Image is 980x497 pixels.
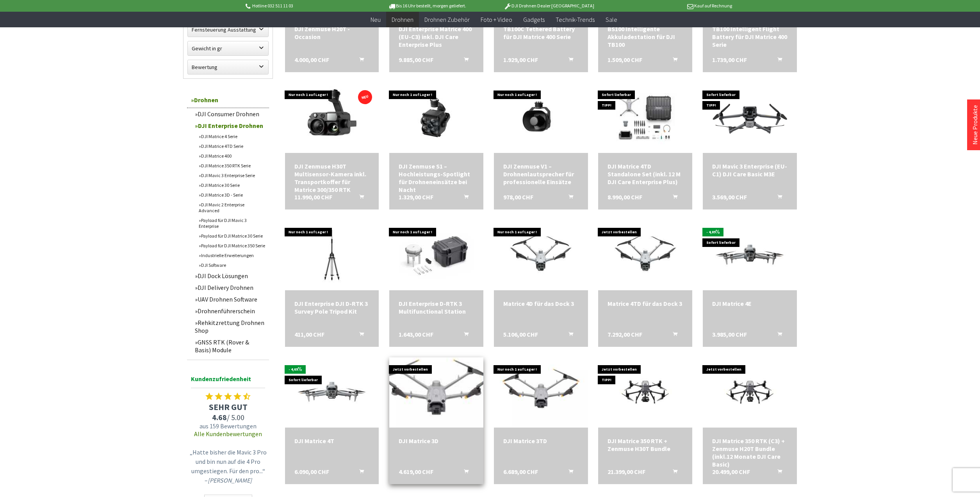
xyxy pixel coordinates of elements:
[703,229,797,282] img: DJI Matrice 4E
[663,193,682,203] button: In den Warenkorb
[371,345,502,440] img: DJI Matrice 3D
[366,1,488,11] p: Bis 16 Uhr bestellt, morgen geliefert.
[559,56,578,66] button: In den Warenkorb
[399,193,433,201] span: 1.329,00 CHF
[608,162,683,186] a: DJI Matrice 4TD Standalone Set (inkl. 12 M DJI Care Enterprise Plus) 8.990,00 CHF In den Warenkorb
[195,200,269,215] a: DJI Mavic 2 Enterprise Advanced
[294,330,324,338] span: 411,00 CHF
[559,468,578,478] button: In den Warenkorb
[285,220,379,290] img: DJI Enterprise DJI D-RTK 3 Survey Pole Tripod Kit
[191,305,269,317] a: Drohnenführerschein
[454,56,473,66] button: In den Warenkorb
[195,190,269,200] a: DJI Matrice 3D - Serie
[608,25,683,48] div: BS100 Intelligente Akkuladestation für DJI TB100
[454,193,473,203] button: In den Warenkorb
[399,437,474,445] a: DJI Matrice 3D 4.619,00 CHF In den Warenkorb
[606,16,617,23] span: Sale
[608,437,683,453] div: DJI Matrice 350 RTK + Zenmuse H30T Bundle
[365,12,386,28] a: Neu
[399,162,474,193] a: DJI Zenmuse S1 – Hochleistungs-Spotlight für Drohneneinsätze bei Nacht 1.329,00 CHF In den Warenkorb
[488,1,610,11] p: DJI Drohnen Dealer [GEOGRAPHIC_DATA]
[191,282,269,293] a: DJI Delivery Drohnen
[712,193,747,201] span: 3.569,00 CHF
[768,56,787,66] button: In den Warenkorb
[503,468,538,476] span: 6.689,00 CHF
[350,330,369,341] button: In den Warenkorb
[195,141,269,151] a: DJI Matrice 4TD Serie
[608,162,683,186] div: DJI Matrice 4TD Standalone Set (inkl. 12 M DJI Care Enterprise Plus)
[195,180,269,190] a: DJI Matrice 30 Serie
[195,151,269,161] a: DJI Matrice 400
[399,437,474,445] div: DJI Matrice 3D
[768,330,787,341] button: In den Warenkorb
[712,437,788,468] a: DJI Matrice 350 RTK (C3) + Zenmuse H20T Bundle (inkl.12 Monate DJI Care Basic) 20.499,00 CHF In d...
[212,412,227,422] span: 4.68
[195,215,269,231] a: Payload für DJI Mavic 3 Enterprise
[294,468,329,476] span: 6.090,00 CHF
[768,468,787,478] button: In den Warenkorb
[768,193,787,203] button: In den Warenkorb
[399,25,474,48] div: DJI Enterprise Matrice 400 (EU-C3) inkl. DJI Care Enterprise Plus
[503,437,579,445] div: DJI Matrice 3TD
[390,83,483,153] img: DJI Zenmuse S1 – Hochleistungs-Spotlight für Drohneneinsätze bei Nacht
[285,366,379,419] img: DJI Matrice 4T
[712,330,747,338] span: 3.985,00 CHF
[399,330,433,338] span: 1.643,00 CHF
[195,241,269,250] a: Payload für DJI Matrice 350 Serie
[712,437,788,468] div: DJI Matrice 350 RTK (C3) + Zenmuse H20T Bundle (inkl.12 Monate DJI Care Basic)
[481,16,512,23] span: Foto + Video
[712,468,750,476] span: 20.499,00 CHF
[399,162,474,193] div: DJI Zenmuse S1 – Hochleistungs-Spotlight für Drohneneinsätze bei Nacht
[294,162,370,193] div: DJI Zenmuse H30T Multisensor-Kamera inkl. Transportkoffer für Matrice 300/350 RTK
[191,336,269,356] a: GNSS RTK (Rover & Basis) Module
[390,220,483,290] img: DJI Enterprise D-RTK 3 Multifunctional Station
[610,1,732,11] p: Kauf auf Rechnung
[712,300,788,307] div: DJI Matrice 4E
[663,56,682,66] button: In den Warenkorb
[454,468,473,478] button: In den Warenkorb
[294,300,370,315] div: DJI Enterprise DJI D-RTK 3 Survey Pole Tripod Kit
[195,170,269,180] a: DJI Mavic 3 Enterprise Serie
[608,25,683,48] a: BS100 Intelligente Akkuladestation für DJI TB100 1.509,00 CHF In den Warenkorb
[189,447,267,485] p: „Hatte bisher die Mavic 3 Pro und bin nun auf die 4 Pro umgestiegen. Für den pro...“ –
[503,162,579,186] a: DJI Zenmuse V1 – Drohnenlautsprecher für professionelle Einsätze 978,00 CHF In den Warenkorb
[244,1,366,11] p: Hotline 032 511 11 03
[195,250,269,260] a: Industrielle Erweiterungen
[399,468,433,476] span: 4.619,00 CHF
[608,56,642,64] span: 1.509,00 CHF
[419,12,475,28] a: Drohnen Zubehör
[294,193,332,201] span: 11.990,00 CHF
[285,83,379,153] img: DJI Zenmuse H30T Multisensor-Kamera inkl. Transportkoffer für Matrice 300/350 RTK
[371,16,381,23] span: Neu
[556,16,595,23] span: Technik-Trends
[608,437,683,453] a: DJI Matrice 350 RTK + Zenmuse H30T Bundle 21.399,00 CHF In den Warenkorb
[399,300,474,315] a: DJI Enterprise D-RTK 3 Multifunctional Station 1.643,00 CHF In den Warenkorb
[598,84,692,151] img: DJI Matrice 4TD Standalone Set (inkl. 12 M DJI Care Enterprise Plus)
[503,437,579,445] a: DJI Matrice 3TD 6.689,00 CHF In den Warenkorb
[663,468,682,478] button: In den Warenkorb
[608,330,642,338] span: 7.292,00 CHF
[494,359,588,426] img: DJI Matrice 3TD
[523,16,545,23] span: Gadgets
[518,12,550,28] a: Gadgets
[598,363,692,422] img: DJI Matrice 350 RTK + Zenmuse H30T Bundle
[600,12,623,28] a: Sale
[187,412,269,422] span: / 5.00
[350,193,369,203] button: In den Warenkorb
[208,476,252,484] em: [PERSON_NAME]
[608,300,683,307] a: Matrice 4TD für das Dock 3 7.292,00 CHF In den Warenkorb
[503,300,579,307] div: Matrice 4D für das Dock 3
[712,162,788,178] a: DJI Mavic 3 Enterprise (EU-C1) DJI Care Basic M3E 3.569,00 CHF In den Warenkorb
[294,437,370,445] div: DJI Matrice 4T
[294,162,370,193] a: DJI Zenmuse H30T Multisensor-Kamera inkl. Transportkoffer für Matrice 300/350 RTK 11.990,00 CHF I...
[350,468,369,478] button: In den Warenkorb
[294,437,370,445] a: DJI Matrice 4T 6.090,00 CHF In den Warenkorb
[503,25,579,41] a: TB100C Tethered Battery für DJI Matrice 400 Serie 1.929,00 CHF In den Warenkorb
[503,25,579,41] div: TB100C Tethered Battery für DJI Matrice 400 Serie
[971,105,979,145] a: Neue Produkte
[294,300,370,315] a: DJI Enterprise DJI D-RTK 3 Survey Pole Tripod Kit 411,00 CHF In den Warenkorb
[191,374,265,388] span: Kundenzufriedenheit
[294,56,329,64] span: 4.000,00 CHF
[503,300,579,307] a: Matrice 4D für das Dock 3 5.106,00 CHF In den Warenkorb
[399,300,474,315] div: DJI Enterprise D-RTK 3 Multifunctional Station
